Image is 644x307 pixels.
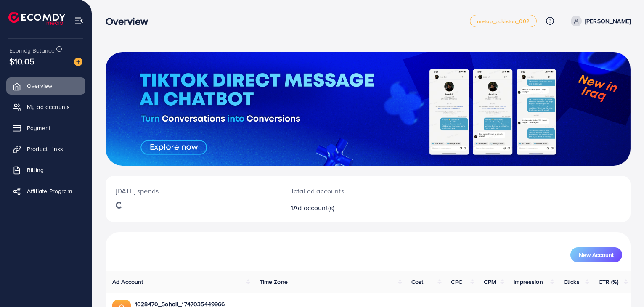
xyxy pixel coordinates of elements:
[116,186,270,196] p: [DATE] spends
[27,187,72,195] span: Affiliate Program
[106,15,155,27] h3: Overview
[27,82,52,90] span: Overview
[112,278,143,286] span: Ad Account
[599,278,618,286] span: CTR (%)
[564,278,580,286] span: Clicks
[291,204,402,212] h2: 1
[477,19,530,24] span: metap_pakistan_002
[9,55,34,67] span: $10.05
[585,16,631,26] p: [PERSON_NAME]
[291,186,402,196] p: Total ad accounts
[6,161,85,178] a: Billing
[579,252,614,258] span: New Account
[27,103,70,111] span: My ad accounts
[567,16,631,26] a: [PERSON_NAME]
[451,278,462,286] span: CPC
[74,58,82,66] img: image
[9,46,55,55] span: Ecomdy Balance
[27,166,44,174] span: Billing
[74,16,84,26] img: menu
[470,15,537,27] a: metap_pakistan_002
[484,278,496,286] span: CPM
[8,12,65,25] img: logo
[411,278,424,286] span: Cost
[6,140,85,157] a: Product Links
[6,183,85,199] a: Affiliate Program
[6,119,85,136] a: Payment
[514,278,543,286] span: Impression
[6,98,85,115] a: My ad accounts
[27,124,50,132] span: Payment
[570,247,622,262] button: New Account
[260,278,288,286] span: Time Zone
[27,145,63,153] span: Product Links
[6,77,85,94] a: Overview
[293,203,334,212] span: Ad account(s)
